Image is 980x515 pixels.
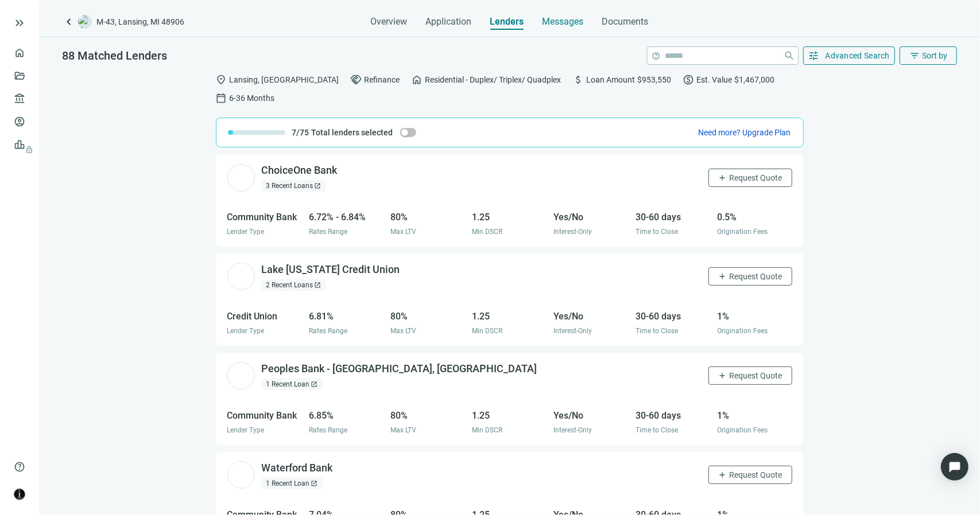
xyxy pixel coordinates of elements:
[262,362,537,376] div: Peoples Bank - [GEOGRAPHIC_DATA], [GEOGRAPHIC_DATA]
[78,15,92,29] img: deal-logo
[708,466,792,484] button: addRequest Quote
[602,16,649,28] span: Documents
[227,228,265,236] span: Lender Type
[390,426,416,434] span: Max LTV
[636,228,678,236] span: Time to Close
[13,16,26,30] button: keyboard_double_arrow_right
[490,16,524,28] span: Lenders
[808,50,820,61] span: tune
[292,127,309,138] span: 7/75
[14,489,25,500] img: avatar
[543,16,584,27] span: Messages
[262,180,326,192] div: 3 Recent Loans
[262,163,338,178] div: ChoiceOne Bank
[309,309,384,323] div: 6.81%
[554,426,592,434] span: Interest-Only
[699,128,791,137] span: Need more? Upgrade Plan
[717,228,768,236] span: Origination Fees
[96,16,184,28] span: M-43, Lansing, MI 48906
[365,73,400,86] span: Refinance
[554,408,629,423] div: Yes/No
[227,426,265,434] span: Lender Type
[472,210,547,224] div: 1.25
[573,74,584,85] span: attach_money
[216,92,227,104] span: calendar_today
[227,210,302,224] div: Community Bank
[216,74,227,85] span: location_on
[390,210,465,224] div: 80%
[638,73,672,86] span: $953,550
[730,272,783,281] span: Request Quote
[309,426,347,434] span: Rates Range
[472,228,502,236] span: Min DSCR
[227,327,265,335] span: Lender Type
[698,127,792,138] button: Need more? Upgrade Plan
[62,49,167,63] span: 88 Matched Lenders
[230,92,275,104] span: 6-36 Months
[309,327,347,335] span: Rates Range
[230,73,339,86] span: Lansing, [GEOGRAPHIC_DATA]
[315,282,321,288] span: open_in_new
[554,210,629,224] div: Yes/No
[652,52,661,60] span: help
[315,182,321,189] span: open_in_new
[922,51,947,60] span: Sort by
[718,272,727,281] span: add
[311,381,318,388] span: open_in_new
[262,478,323,489] div: 1 Recent Loan
[554,228,592,236] span: Interest-Only
[730,470,783,479] span: Request Quote
[730,371,783,380] span: Request Quote
[227,408,302,423] div: Community Bank
[309,228,347,236] span: Rates Range
[14,461,25,473] span: help
[309,408,384,423] div: 6.85%
[636,210,710,224] div: 30-60 days
[717,426,768,434] span: Origination Fees
[717,309,792,323] div: 1%
[636,408,710,423] div: 30-60 days
[554,327,592,335] span: Interest-Only
[62,15,76,29] a: keyboard_arrow_left
[718,470,727,479] span: add
[683,74,775,85] div: Est. Value
[412,74,423,85] span: home
[312,127,393,138] span: Total lenders selected
[941,453,969,481] div: Open Intercom Messenger
[803,46,896,65] button: tuneAdvanced Search
[371,16,408,28] span: Overview
[826,51,890,60] span: Advanced Search
[425,73,561,86] span: Residential - Duplex/ Triplex/ Quadplex
[636,327,678,335] span: Time to Close
[900,46,957,65] button: filter_listSort by
[472,327,502,335] span: Min DSCR
[708,169,792,187] button: addRequest Quote
[262,263,400,277] div: Lake [US_STATE] Credit Union
[573,74,672,85] div: Loan Amount
[426,16,472,28] span: Application
[390,309,465,323] div: 80%
[636,309,710,323] div: 30-60 days
[311,480,318,487] span: open_in_new
[472,426,502,434] span: Min DSCR
[718,371,727,380] span: add
[351,74,362,85] span: handshake
[390,327,416,335] span: Max LTV
[717,327,768,335] span: Origination Fees
[717,210,792,224] div: 0.5%
[718,173,727,182] span: add
[472,309,547,323] div: 1.25
[909,50,920,61] span: filter_list
[390,408,465,423] div: 80%
[262,279,326,291] div: 2 Recent Loans
[262,461,333,475] div: Waterford Bank
[717,408,792,423] div: 1%
[472,408,547,423] div: 1.25
[227,309,302,323] div: Credit Union
[309,210,384,224] div: 6.72% - 6.84%
[683,74,695,85] span: paid
[708,267,792,286] button: addRequest Quote
[730,173,783,182] span: Request Quote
